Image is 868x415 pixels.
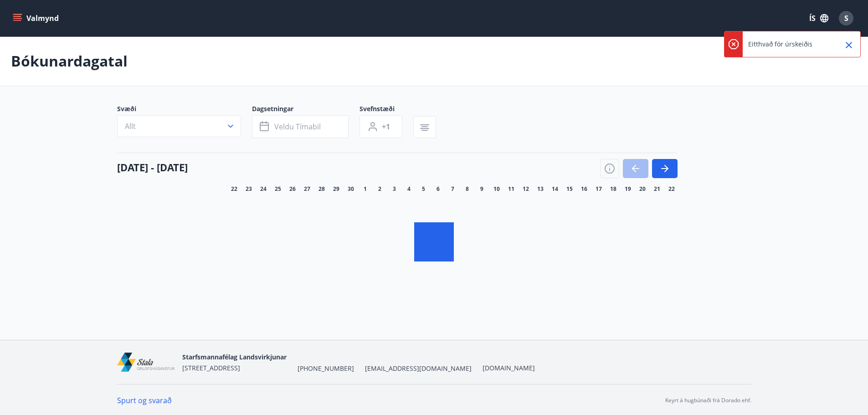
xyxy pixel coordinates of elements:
[252,104,360,115] span: Dagsetningar
[246,185,252,193] span: 23
[844,13,848,23] span: S
[11,51,128,71] p: Bókunardagatal
[125,121,136,131] span: Allt
[182,364,240,372] span: [STREET_ADDRESS]
[668,185,675,193] span: 22
[364,185,367,193] span: 1
[480,185,483,193] span: 9
[304,185,310,193] span: 27
[610,185,616,193] span: 18
[625,185,631,193] span: 19
[804,10,833,26] button: ÍS
[451,185,454,193] span: 7
[182,353,287,361] span: Starfsmannafélag Landsvirkjunar
[748,40,812,49] p: Eitthvað fór úrskeiðis
[365,364,472,373] span: [EMAIL_ADDRESS][DOMAIN_NAME]
[382,122,390,132] span: +1
[596,185,602,193] span: 17
[252,115,349,138] button: Veldu tímabil
[117,104,252,115] span: Svæði
[274,122,321,132] span: Veldu tímabil
[117,160,188,174] h4: [DATE] - [DATE]
[260,185,267,193] span: 24
[117,395,172,405] a: Spurt og svarað
[348,185,354,193] span: 30
[289,185,296,193] span: 26
[466,185,469,193] span: 8
[422,185,425,193] span: 5
[437,185,440,193] span: 6
[393,185,396,193] span: 3
[508,185,514,193] span: 11
[639,185,646,193] span: 20
[117,115,241,137] button: Allt
[654,185,660,193] span: 21
[581,185,587,193] span: 16
[483,364,535,372] a: [DOMAIN_NAME]
[566,185,573,193] span: 15
[231,185,237,193] span: 22
[407,185,411,193] span: 4
[298,364,354,373] span: [PHONE_NUMBER]
[275,185,281,193] span: 25
[117,353,175,372] img: mEl60ZlWq2dfEsT9wIdje1duLb4bJloCzzh6OZwP.png
[360,115,402,138] button: +1
[835,7,857,29] button: S
[493,185,500,193] span: 10
[523,185,529,193] span: 12
[318,185,325,193] span: 28
[333,185,339,193] span: 29
[360,104,413,115] span: Svefnstæði
[665,396,751,405] p: Keyrt á hugbúnaði frá Dorado ehf.
[552,185,558,193] span: 14
[841,37,857,53] button: Close
[378,185,381,193] span: 2
[11,10,62,26] button: menu
[537,185,544,193] span: 13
